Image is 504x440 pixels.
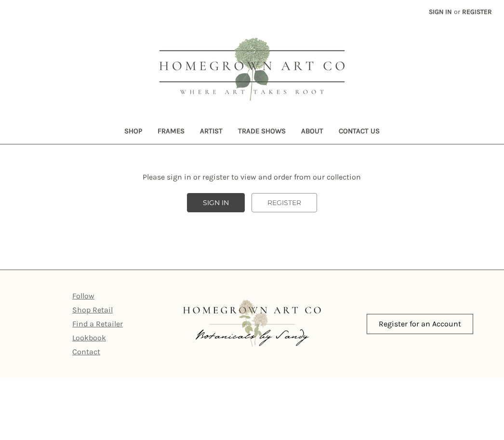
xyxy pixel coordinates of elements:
a: REGISTER [252,193,317,212]
a: Trade Shows [230,120,293,144]
a: About [293,120,331,144]
span: or [453,7,461,17]
a: Contact [72,347,100,356]
a: SIGN IN [187,193,245,212]
a: Contact Us [331,120,387,144]
a: Shop Retail [72,305,113,314]
a: Frames [150,120,192,144]
a: Artist [192,120,230,144]
span: Please sign in or register to view and order from our collection [143,172,361,181]
a: Lookbook [72,333,106,342]
a: Shop [117,120,150,144]
img: HOMEGROWN ART CO [144,27,360,114]
a: Register for an Account [367,314,473,334]
a: Find a Retailer [72,319,123,328]
a: Follow [72,291,94,300]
